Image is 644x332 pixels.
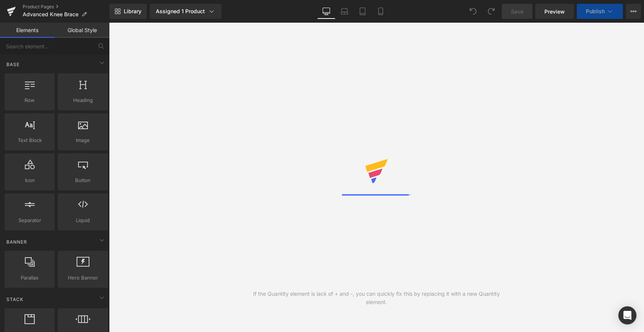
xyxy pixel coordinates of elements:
span: Separator [7,216,52,224]
a: Laptop [335,4,354,19]
span: Advanced Knee Brace [23,11,78,17]
span: Preview [544,8,565,15]
div: Assigned 1 Product [156,8,215,15]
a: Product Pages [23,4,109,10]
span: Save [511,8,523,15]
span: Image [60,136,106,144]
span: Button [60,176,106,184]
span: Liquid [60,216,106,224]
span: Banner [6,238,28,246]
span: Stack [6,296,24,303]
span: Heading [60,96,106,104]
span: Parallax [7,274,52,282]
span: Icon [7,176,52,184]
a: New Library [109,4,147,19]
button: Publish [577,4,623,19]
a: Mobile [372,4,390,19]
a: Global Style [55,23,109,38]
span: Publish [586,8,605,14]
span: Text Block [7,136,52,144]
div: Open Intercom Messenger [618,306,636,324]
span: Row [7,96,52,104]
a: Preview [535,4,574,19]
div: If the Quantity element is lack of + and -, you can quickly fix this by replacing it with a new Q... [243,290,510,306]
span: Library [124,8,141,15]
a: Desktop [317,4,335,19]
a: Tablet [354,4,372,19]
button: More [626,4,641,19]
button: Undo [466,4,481,19]
span: Base [6,61,20,68]
span: Hero Banner [60,274,106,282]
button: Redo [484,4,499,19]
